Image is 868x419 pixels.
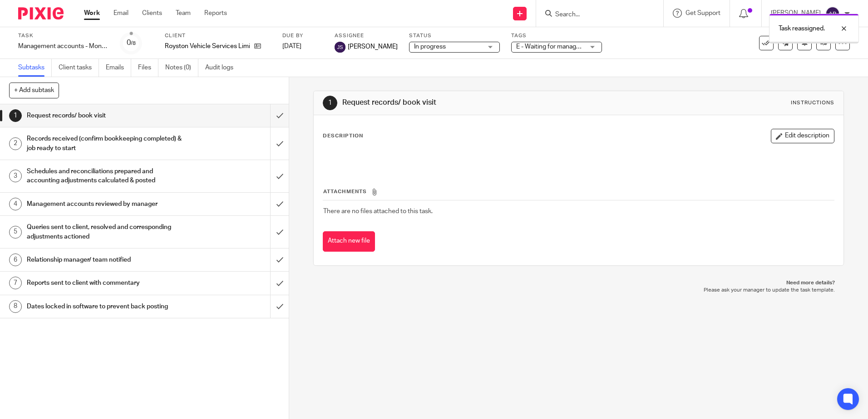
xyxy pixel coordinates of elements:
[84,9,100,18] a: Work
[322,287,834,294] p: Please ask your manager to update the task template.
[348,42,398,51] span: [PERSON_NAME]
[165,32,271,39] label: Client
[113,9,128,18] a: Email
[18,7,64,19] img: Pixie
[282,43,301,49] span: [DATE]
[176,9,191,18] a: Team
[323,231,375,252] button: Attach new file
[779,24,825,33] p: Task reassigned.
[106,59,131,77] a: Emails
[9,277,22,289] div: 7
[138,59,158,77] a: Files
[27,220,183,244] h1: Queries sent to client, resolved and corresponding adjustments actioned
[825,6,840,21] img: svg%3E
[323,132,363,140] p: Description
[9,170,22,182] div: 3
[27,300,183,313] h1: Dates locked in software to prevent back posting
[323,96,337,110] div: 1
[323,189,367,194] span: Attachments
[9,137,22,150] div: 2
[9,300,22,313] div: 8
[342,98,598,107] h1: Request records/ book visit
[335,32,398,39] label: Assignee
[27,253,183,267] h1: Relationship manager/ team notified
[27,197,183,211] h1: Management accounts reviewed by manager
[9,198,22,210] div: 4
[59,59,99,77] a: Client tasks
[27,132,183,155] h1: Records received (confirm bookkeeping completed) & job ready to start
[27,165,183,188] h1: Schedules and reconciliations prepared and accounting adjustments calculated & posted
[9,226,22,239] div: 5
[9,253,22,266] div: 6
[409,32,500,39] label: Status
[18,32,109,39] label: Task
[322,279,834,287] p: Need more details?
[282,32,323,39] label: Due by
[131,41,136,46] small: /8
[27,109,183,122] h1: Request records/ book visit
[335,42,345,53] img: svg%3E
[516,44,628,50] span: E - Waiting for manager review/approval
[27,276,183,290] h1: Reports sent to client with commentary
[414,44,446,50] span: In progress
[165,59,198,77] a: Notes (0)
[205,59,240,77] a: Audit logs
[204,9,227,18] a: Reports
[791,99,834,107] div: Instructions
[9,109,22,122] div: 1
[18,59,52,77] a: Subtasks
[142,9,162,18] a: Clients
[323,208,433,214] span: There are no files attached to this task.
[771,129,834,143] button: Edit description
[18,42,109,51] div: Management accounts - Monthly
[127,38,136,48] div: 0
[9,83,59,98] button: + Add subtask
[165,42,250,51] p: Royston Vehicle Services Limited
